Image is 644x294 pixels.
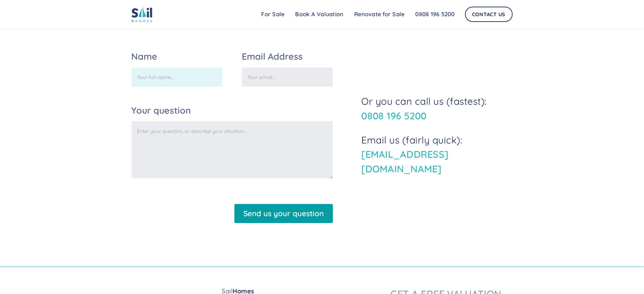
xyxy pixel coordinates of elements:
[362,133,513,177] p: Email us (fairly quick):
[132,68,223,87] input: Your full name...
[362,148,449,175] a: [EMAIL_ADDRESS][DOMAIN_NAME]
[362,110,427,122] a: 0808 196 5200
[132,6,153,22] img: sail home logo colored
[242,52,333,61] label: Email Address
[465,7,513,22] a: Contact Us
[256,8,290,21] a: For Sale
[234,204,333,223] input: Send us your question
[349,8,410,21] a: Renovate for Sale
[132,52,223,61] label: Name
[132,52,333,223] form: Email Form
[410,8,460,21] a: 0808 196 5200
[242,68,333,87] input: Your email...
[132,106,333,115] label: Your question
[290,8,349,21] a: Book A Valuation
[362,94,513,123] p: Or you can call us (fastest):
